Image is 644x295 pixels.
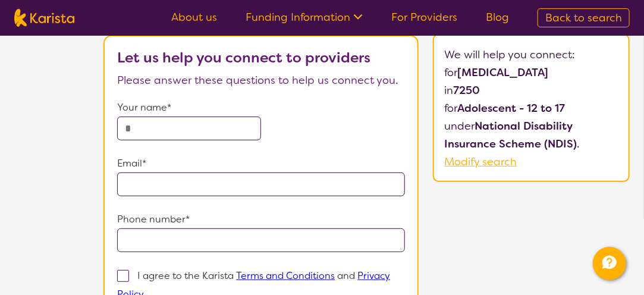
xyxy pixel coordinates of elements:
a: Modify search [445,155,517,169]
button: Channel Menu [593,247,626,280]
a: Blog [486,10,509,24]
a: Terms and Conditions [236,269,335,282]
p: in [445,81,618,99]
a: For Providers [391,10,457,24]
b: National Disability Insurance Scheme (NDIS) [445,119,577,151]
a: Back to search [538,8,630,27]
b: Adolescent - 12 to 17 [458,101,566,115]
p: Please answer these questions to help us connect you. [117,71,405,89]
a: Funding Information [246,10,363,24]
p: for [445,64,618,81]
b: 7250 [454,83,480,98]
p: for [445,99,618,117]
p: Your name* [117,99,405,117]
p: Phone number* [117,211,405,228]
b: [MEDICAL_DATA] [458,65,549,80]
img: Karista logo [14,9,74,27]
p: We will help you connect: [445,46,618,64]
span: Back to search [545,11,622,25]
b: Let us help you connect to providers [117,48,370,67]
a: About us [171,10,217,24]
p: under . [445,117,618,153]
p: Email* [117,155,405,172]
